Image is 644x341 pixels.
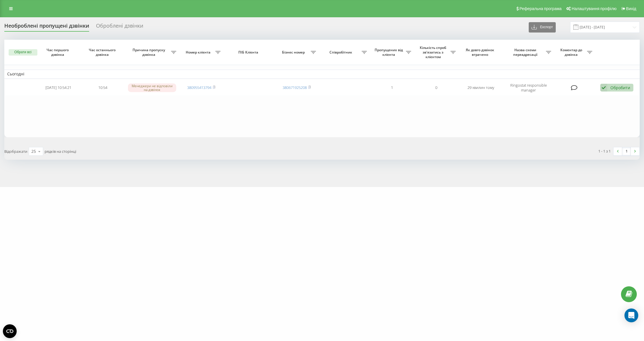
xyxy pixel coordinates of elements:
span: Налаштування профілю [572,6,616,11]
div: Менеджери не відповіли на дзвінок [128,83,176,92]
div: Open Intercom Messenger [624,308,638,322]
td: Ringostat responsible manager [503,80,554,96]
span: Бізнес номер [277,50,311,55]
div: 1 - 1 з 1 [598,148,611,154]
span: Пропущених від клієнта [373,48,406,57]
span: Як довго дзвінок втрачено [463,48,498,57]
div: Обробити [610,85,630,90]
span: Реферальна програма [520,6,562,11]
span: Співробітник [322,50,362,55]
span: Час першого дзвінка [41,48,76,57]
span: Відображати [4,149,27,154]
div: 25 [31,148,36,154]
span: Номер клієнта [182,50,216,55]
div: Необроблені пропущені дзвінки [4,23,89,32]
div: Оброблені дзвінки [96,23,143,32]
span: Вихід [626,6,636,11]
td: 10:54 [80,80,125,96]
a: 1 [622,147,631,155]
td: [DATE] 10:54:21 [36,80,81,96]
td: 0 [414,80,459,96]
td: Сьогодні [4,70,640,78]
span: Назва схеми переадресації [506,48,546,57]
span: Кількість спроб зв'язатись з клієнтом [417,45,451,59]
td: 29 хвилин тому [459,80,503,96]
span: Причина пропуску дзвінка [128,48,171,57]
span: Час останнього дзвінка [85,48,120,57]
td: 1 [370,80,414,96]
a: 380671925208 [283,85,307,90]
button: Обрати всі [9,49,37,56]
button: Експорт [529,22,556,33]
a: 380955413794 [187,85,211,90]
button: Open CMP widget [3,324,17,338]
span: ПІБ Клієнта [229,50,269,55]
span: рядків на сторінці [45,149,76,154]
span: Коментар до дзвінка [557,48,587,57]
